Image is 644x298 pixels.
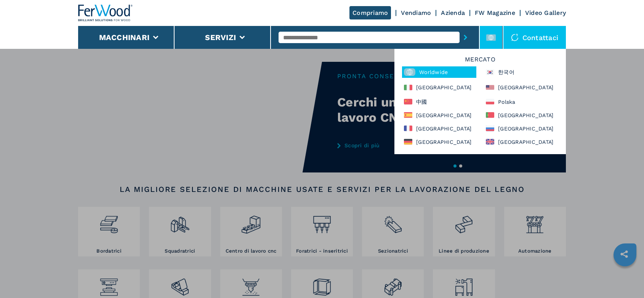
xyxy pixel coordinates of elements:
[484,97,558,106] div: Polska
[402,110,476,120] div: [GEOGRAPHIC_DATA]
[205,33,236,42] button: Servizi
[349,6,391,19] a: Compriamo
[503,26,566,49] div: Contattaci
[484,137,558,147] div: [GEOGRAPHIC_DATA]
[78,5,133,21] img: Ferwood
[402,124,476,133] div: [GEOGRAPHIC_DATA]
[99,33,150,42] button: Macchinari
[460,29,471,46] button: submit-button
[475,9,515,16] a: FW Magazine
[525,9,566,16] a: Video Gallery
[484,110,558,120] div: [GEOGRAPHIC_DATA]
[441,9,465,16] a: Azienda
[402,97,476,106] div: 中國
[484,66,558,78] div: 한국어
[402,66,476,78] div: Worldwide
[398,56,562,66] h6: Mercato
[484,82,558,93] div: [GEOGRAPHIC_DATA]
[484,124,558,133] div: [GEOGRAPHIC_DATA]
[402,137,476,147] div: [GEOGRAPHIC_DATA]
[511,34,519,41] img: Contattaci
[402,82,476,93] div: [GEOGRAPHIC_DATA]
[401,9,431,16] a: Vendiamo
